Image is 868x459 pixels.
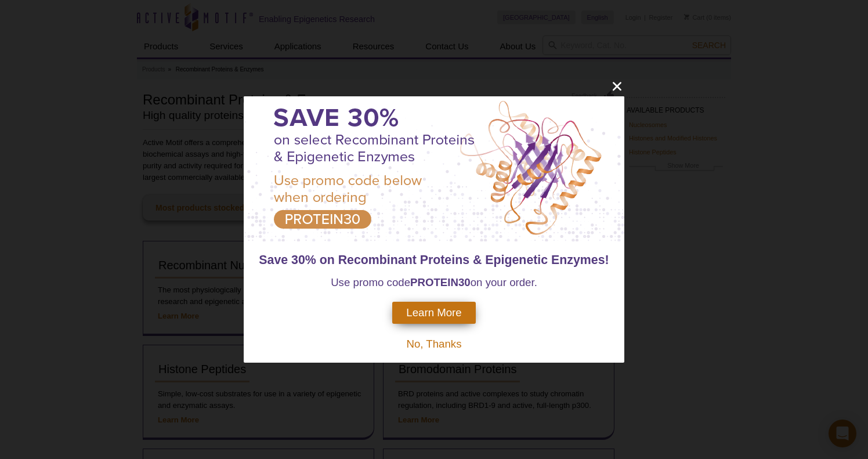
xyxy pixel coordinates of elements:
span: Learn More [406,306,461,319]
button: close [610,79,624,93]
span: Save 30% on Recombinant Proteins & Epigenetic Enzymes! [259,253,609,267]
span: No, Thanks [406,338,461,350]
strong: PROTEIN30 [410,276,471,288]
span: Use promo code on your order. [331,276,537,288]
